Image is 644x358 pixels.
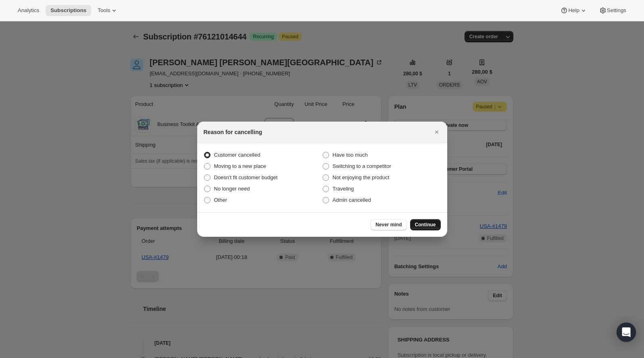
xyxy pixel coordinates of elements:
h2: Reason for cancelling [204,128,262,136]
span: Have too much [333,152,368,158]
span: Help [568,7,579,14]
span: Traveling [333,186,354,192]
span: No longer need [214,186,250,192]
span: Doesn't fit customer budget [214,174,278,180]
span: Continue [415,221,436,228]
button: Analytics [13,5,44,16]
div: Open Intercom Messenger [617,323,636,342]
span: Other [214,197,227,203]
button: Never mind [371,219,406,230]
button: Continue [410,219,441,230]
span: Analytics [18,7,39,14]
button: Tools [93,5,123,16]
span: Never mind [375,221,402,228]
span: Not enjoying the product [333,174,390,180]
span: Customer cancelled [214,152,261,158]
span: Admin cancelled [333,197,371,203]
span: Subscriptions [50,7,86,14]
span: Settings [607,7,626,14]
span: Switching to a competitor [333,163,391,169]
button: Settings [594,5,631,16]
span: Moving to a new place [214,163,266,169]
button: Help [555,5,592,16]
button: Subscriptions [46,5,91,16]
span: Tools [98,7,110,14]
button: Cerrar [431,126,442,138]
